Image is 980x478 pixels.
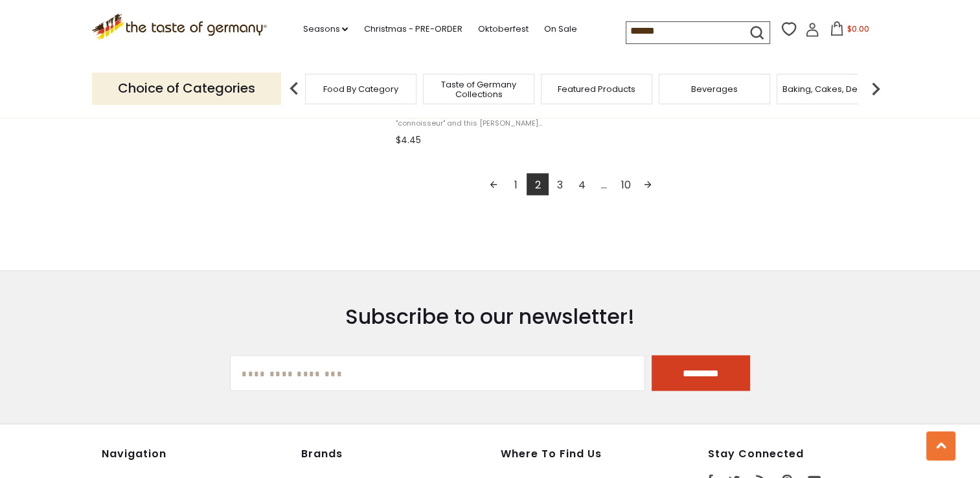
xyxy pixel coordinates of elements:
[483,174,505,196] a: Previous page
[863,76,889,102] img: next arrow
[543,22,576,36] a: On Sale
[102,448,288,461] h4: Navigation
[549,174,571,196] a: 3
[396,133,421,147] span: $4.45
[427,80,530,99] a: Taste of Germany Collections
[281,76,307,102] img: previous arrow
[527,174,549,196] a: 2
[363,22,462,36] a: Christmas - PRE-ORDER
[847,23,869,34] span: $0.00
[615,174,637,196] a: 10
[302,22,348,36] a: Seasons
[396,174,746,199] div: Pagination
[301,448,488,461] h4: Brands
[505,174,527,196] a: 1
[708,448,879,461] h4: Stay Connected
[571,174,593,196] a: 4
[593,174,615,196] span: ...
[782,84,883,94] a: Baking, Cakes, Desserts
[637,174,659,196] a: Next page
[230,304,749,330] h3: Subscribe to our newsletter!
[92,73,281,104] p: Choice of Categories
[396,109,564,129] span: "Feinschmecker" is German for gourmet or "connoisseur" and this [PERSON_NAME] Porcini Mushroom (i...
[822,21,877,41] button: $0.00
[501,448,648,461] h4: Where to find us
[691,84,738,94] a: Beverages
[558,84,635,94] a: Featured Products
[477,22,528,36] a: Oktoberfest
[323,84,398,94] a: Food By Category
